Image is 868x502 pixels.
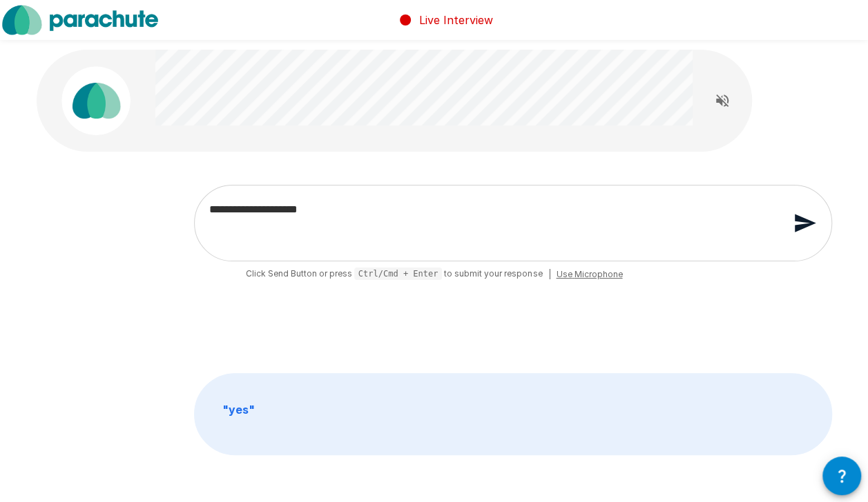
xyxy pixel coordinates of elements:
pre: Ctrl/Cmd + Enter [354,268,443,280]
span: | [548,268,550,281]
img: parachute_avatar.png [61,66,131,135]
b: " yes " [222,403,255,416]
button: Read questions aloud [708,87,736,114]
span: Use Microphone [556,268,622,281]
span: Click Send Button or press to submit your response [246,267,543,281]
p: Live Interview [419,12,493,28]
